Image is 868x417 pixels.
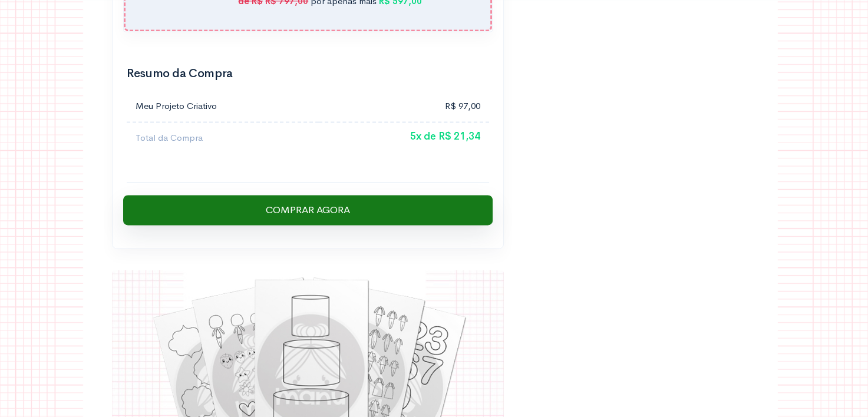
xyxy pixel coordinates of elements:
td: Meu Projeto Criativo [127,91,319,123]
td: 5x de R$ 21,34 [319,122,489,154]
input: Comprar Agora [123,195,493,226]
td: R$ 97,00 [319,91,489,123]
td: Total da Compra [127,122,319,154]
h2: Resumo da Compra [127,67,489,80]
